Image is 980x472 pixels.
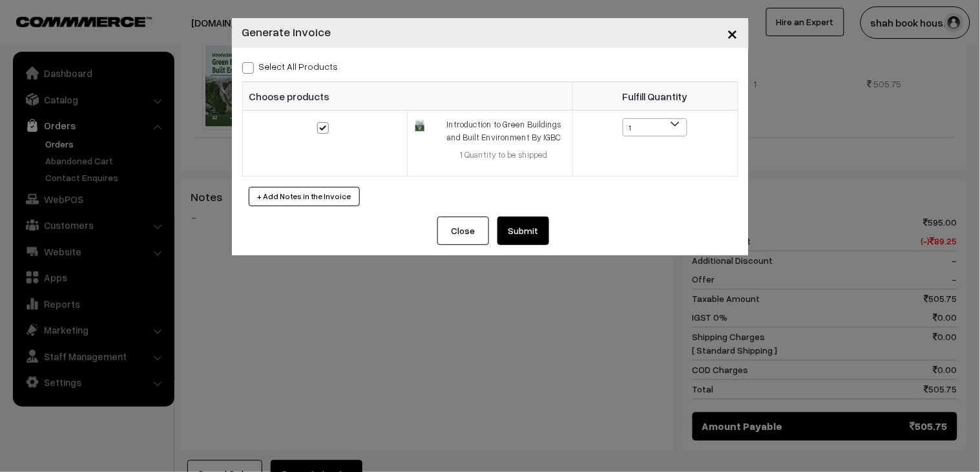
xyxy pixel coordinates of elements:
div: 1 Quantity to be shipped [444,149,565,162]
th: Choose products [242,82,572,111]
span: × [727,21,738,45]
span: 1 [623,118,687,136]
button: Close [717,13,749,53]
img: 12441702561542-img635bc40ede4a8.jpg [415,120,424,131]
h4: Generate Invoice [242,23,331,41]
span: 1 [623,119,687,137]
button: Submit [497,217,549,245]
div: Introduction to Green Buildings and Built Environment By IGBC [444,118,565,144]
label: Select all Products [242,59,339,73]
button: + Add Notes in the Invoice [249,187,360,206]
th: Fulfill Quantity [572,82,738,111]
button: Close [437,217,489,245]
